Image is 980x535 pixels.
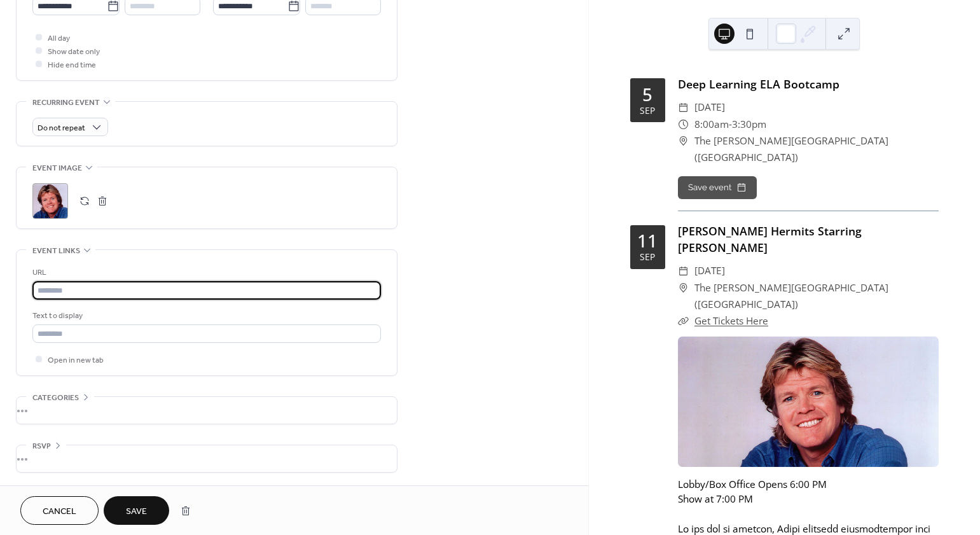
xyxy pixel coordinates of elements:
[732,116,766,133] span: 3:30pm
[32,391,79,405] span: Categories
[678,133,689,149] div: ​
[48,45,100,59] span: Show date only
[32,309,378,323] div: Text to display
[640,253,655,261] div: Sep
[678,76,939,92] div: Deep Learning ELA Bootcamp
[126,505,147,518] span: Save
[678,280,689,296] div: ​
[17,445,397,472] div: •••
[678,313,689,330] div: ​
[694,99,725,116] span: [DATE]
[32,183,68,219] div: ;
[48,32,70,45] span: All day
[32,162,82,175] span: Event image
[38,121,85,135] span: Do not repeat
[32,266,378,279] div: URL
[17,397,397,424] div: •••
[678,263,689,279] div: ​
[32,244,80,258] span: Event links
[32,440,51,453] span: RSVP
[642,86,652,104] div: 5
[48,59,96,72] span: Hide end time
[20,496,99,525] button: Cancel
[678,176,757,199] button: Save event
[694,263,725,279] span: [DATE]
[678,223,862,255] a: [PERSON_NAME] Hermits Starring [PERSON_NAME]
[729,116,732,133] span: -
[694,133,939,166] span: The [PERSON_NAME][GEOGRAPHIC_DATA] ([GEOGRAPHIC_DATA])
[640,106,655,115] div: Sep
[694,314,768,328] a: Get Tickets Here
[694,116,729,133] span: 8:00am
[43,505,76,518] span: Cancel
[32,96,100,109] span: Recurring event
[678,99,689,116] div: ​
[694,280,939,313] span: The [PERSON_NAME][GEOGRAPHIC_DATA] ([GEOGRAPHIC_DATA])
[678,116,689,133] div: ​
[48,354,104,367] span: Open in new tab
[637,232,658,250] div: 11
[104,496,169,525] button: Save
